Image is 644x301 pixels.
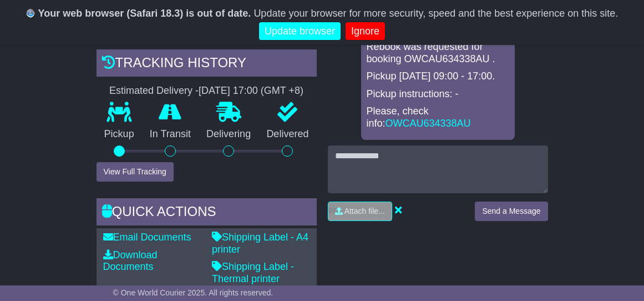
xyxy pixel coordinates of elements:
[367,106,509,129] p: Please, check info:
[367,71,509,83] p: Pickup [DATE] 09:00 - 17:00.
[97,85,317,97] div: Estimated Delivery -
[103,249,158,273] a: Download Documents
[199,128,258,141] p: Delivering
[142,128,199,141] p: In Transit
[258,128,316,141] p: Delivered
[253,8,618,19] span: Update your browser for more security, speed and the best experience on this site.
[367,88,509,101] p: Pickup instructions: -
[38,8,251,19] b: Your web browser (Safari 18.3) is out of date.
[113,288,273,297] span: © One World Courier 2025. All rights reserved.
[367,41,509,65] p: Rebook was requested for booking OWCAU634338AU .
[212,232,308,255] a: Shipping Label - A4 printer
[97,198,317,228] div: Quick Actions
[97,162,174,182] button: View Full Tracking
[346,22,385,41] a: Ignore
[386,118,471,129] a: OWCAU634338AU
[97,128,142,141] p: Pickup
[103,232,191,243] a: Email Documents
[475,202,547,221] button: Send a Message
[199,85,303,97] div: [DATE] 17:00 (GMT +8)
[212,261,294,284] a: Shipping Label - Thermal printer
[97,49,317,79] div: Tracking history
[259,22,341,41] a: Update browser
